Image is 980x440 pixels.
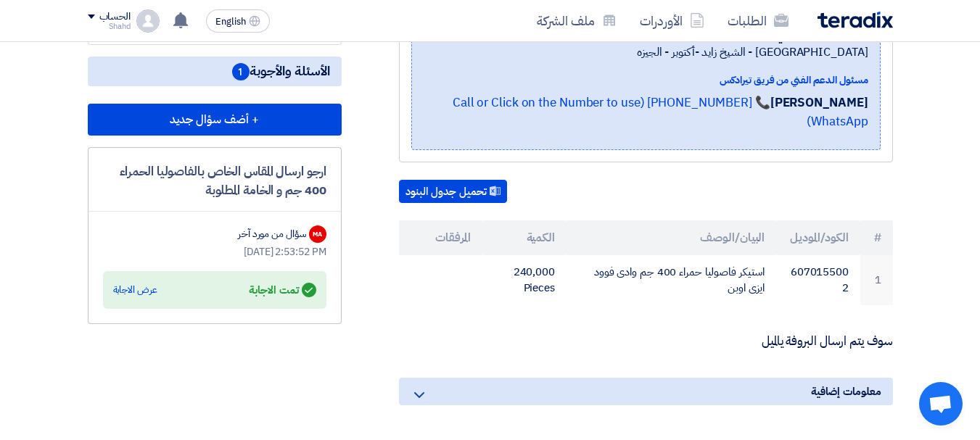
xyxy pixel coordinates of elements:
[399,334,893,349] p: سوف يتم ارسال البروفة يالميل
[232,62,330,80] span: الأسئلة والأجوبة
[811,383,881,399] span: معلومات إضافية
[919,382,963,426] a: Open chat
[525,4,628,38] a: ملف الشركة
[215,17,246,27] span: English
[776,255,860,305] td: 6070155002
[716,4,800,38] a: الطلبات
[453,94,868,130] a: 📞 [PHONE_NUMBER] (Call or Click on the Number to use WhatsApp)
[399,220,483,255] th: المرفقات
[567,255,776,305] td: استيكر فاصوليا حمراء 400 جم وادى فوود ايزى اوبن
[482,220,567,255] th: الكمية
[860,255,893,305] td: 1
[103,244,326,260] div: [DATE] 2:53:52 PM
[424,72,868,88] div: مسئول الدعم الفني من فريق تيرادكس
[232,63,250,80] span: 1
[860,220,893,255] th: #
[88,104,342,136] button: + أضف سؤال جديد
[113,283,157,297] div: عرض الاجابة
[567,220,776,255] th: البيان/الوصف
[136,9,160,33] img: profile_test.png
[238,226,305,241] div: سؤال من مورد آخر
[770,94,868,112] strong: [PERSON_NAME]
[628,4,716,38] a: الأوردرات
[249,280,316,300] div: تمت الاجابة
[103,162,326,199] div: ارجو ارسال المقاس الخاص بالفاصوليا الحمراء 400 جم و الخامة المطلوبة
[99,11,131,23] div: الحساب
[309,225,326,243] div: MA
[88,22,131,30] div: Shahd
[776,220,860,255] th: الكود/الموديل
[818,12,893,28] img: Teradix logo
[424,26,868,61] span: الجيزة, [GEOGRAPHIC_DATA] ,مبنى بى وان - كابيتال [GEOGRAPHIC_DATA] - الشيخ زايد -أكتوبر - الجيزه
[482,255,567,305] td: 240,000 Pieces
[206,9,270,33] button: English
[399,180,507,203] button: تحميل جدول البنود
